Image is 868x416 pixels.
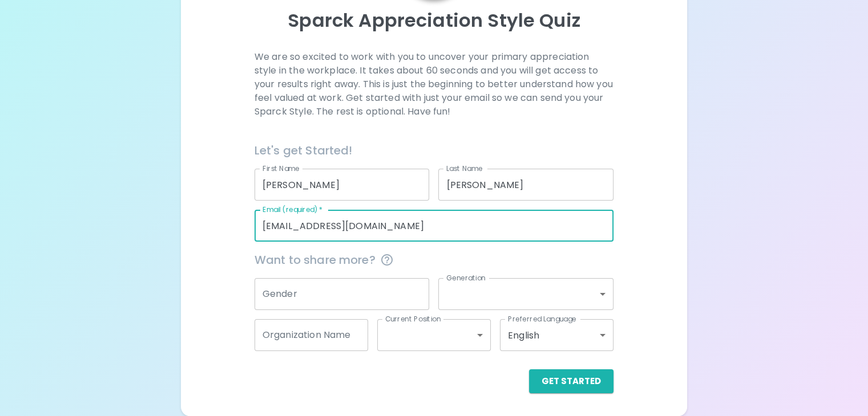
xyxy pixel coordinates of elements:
[263,164,300,173] label: First Name
[508,314,576,324] label: Preferred Language
[255,141,613,160] h6: Let's get Started!
[385,314,441,324] label: Current Position
[446,273,486,283] label: Generation
[195,9,673,32] p: Sparck Appreciation Style Quiz
[529,369,613,393] button: Get Started
[500,319,613,351] div: English
[255,50,613,119] p: We are so excited to work with you to uncover your primary appreciation style in the workplace. I...
[446,164,482,173] label: Last Name
[263,205,323,214] label: Email (required)
[255,251,613,269] span: Want to share more?
[380,253,394,267] svg: This information is completely confidential and only used for aggregated appreciation studies at ...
